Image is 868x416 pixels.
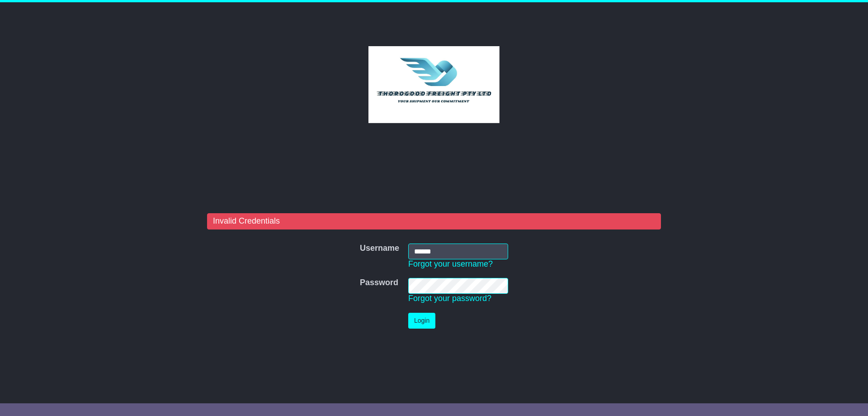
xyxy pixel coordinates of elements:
[360,244,399,253] label: Username
[408,313,435,329] button: Login
[408,294,491,303] a: Forgot your password?
[408,259,493,268] a: Forgot your username?
[360,278,398,288] label: Password
[368,46,500,123] img: Thorogood Freight Pty Ltd
[207,213,661,230] div: Invalid Credentials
